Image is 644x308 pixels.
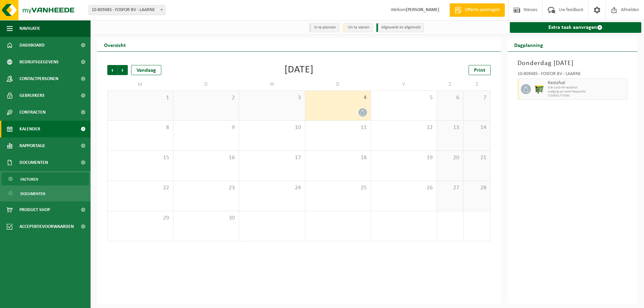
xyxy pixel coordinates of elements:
span: 2 [177,94,236,102]
span: 26 [374,184,433,192]
span: Vorige [107,65,117,75]
span: 28 [467,184,487,192]
li: Afgewerkt en afgemeld [376,23,424,32]
span: 18 [309,154,368,162]
td: Z [437,78,464,90]
span: Print [474,68,485,73]
a: Extra taak aanvragen [510,22,642,33]
div: [DATE] [284,65,314,75]
span: Lediging op vaste frequentie [548,90,626,94]
span: 17 [243,154,302,162]
span: 22 [111,184,170,192]
td: Z [464,78,490,90]
span: 10-809485 - FOSFOR BV - LAARNE [89,5,165,15]
span: Offerte aanvragen [463,7,501,13]
span: Facturen [20,173,38,186]
span: 6 [440,94,460,102]
span: 1 [111,94,170,102]
li: In te plannen [309,23,339,32]
span: 14 [467,124,487,131]
span: Contracten [19,104,46,121]
span: Product Shop [19,201,50,218]
a: Documenten [2,187,89,200]
span: 29 [111,214,170,222]
span: Documenten [19,154,48,171]
span: 23 [177,184,236,192]
a: Offerte aanvragen [449,3,505,17]
h3: Donderdag [DATE] [518,58,628,68]
span: Contactpersonen [19,70,58,87]
span: Rapportage [19,137,45,154]
img: WB-1100-HPE-GN-50 [534,84,544,94]
span: Dashboard [19,37,45,54]
span: Documenten [20,187,45,200]
span: Kalender [19,121,40,137]
div: Vandaag [131,65,161,75]
span: 9 [177,124,236,131]
td: W [239,78,305,90]
td: D [173,78,239,90]
span: 5 [374,94,433,102]
div: 10-809485 - FOSFOR BV - LAARNE [518,72,628,78]
span: 10-809485 - FOSFOR BV - LAARNE [89,5,165,15]
span: Bedrijfsgegevens [19,54,59,70]
a: Facturen [2,173,89,185]
span: WB-1100-HP restafval [548,86,626,90]
h2: Overzicht [97,38,132,51]
strong: [PERSON_NAME] [406,7,439,12]
span: 7 [467,94,487,102]
span: Navigatie [19,20,40,37]
h2: Dagplanning [507,38,550,51]
span: Volgende [118,65,128,75]
span: 13 [440,124,460,131]
span: 30 [177,214,236,222]
li: Uit te voeren [343,23,373,32]
span: T250001773340 [548,94,626,98]
span: Restafval [548,80,626,86]
span: 25 [309,184,368,192]
span: 24 [243,184,302,192]
span: 12 [374,124,433,131]
span: 21 [467,154,487,162]
span: 10 [243,124,302,131]
span: 8 [111,124,170,131]
td: M [107,78,173,90]
span: 3 [243,94,302,102]
span: 16 [177,154,236,162]
span: 19 [374,154,433,162]
a: Print [469,65,491,75]
span: 20 [440,154,460,162]
span: Gebruikers [19,87,45,104]
span: 4 [309,94,368,102]
span: 27 [440,184,460,192]
td: V [371,78,437,90]
span: Acceptatievoorwaarden [19,218,74,235]
td: D [305,78,371,90]
span: 11 [309,124,368,131]
span: 15 [111,154,170,162]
